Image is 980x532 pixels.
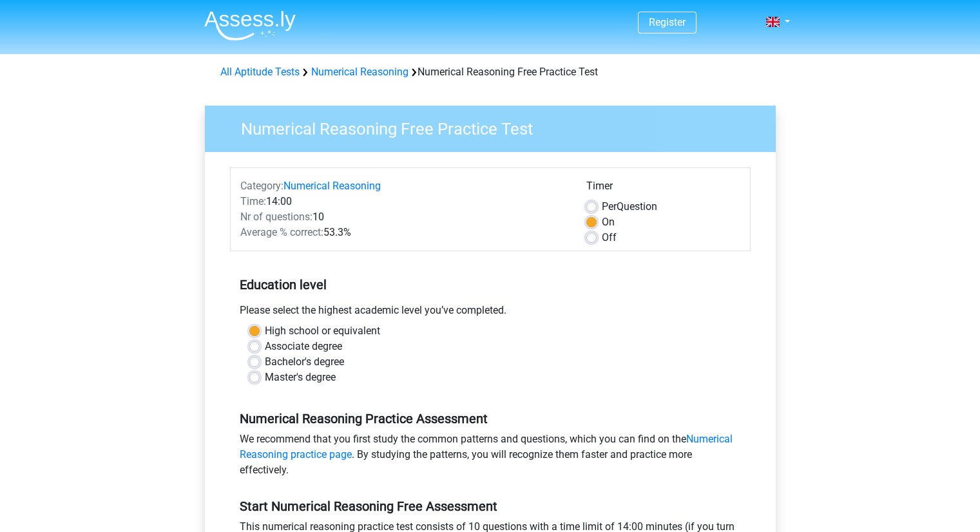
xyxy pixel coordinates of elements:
[602,214,615,230] label: On
[231,194,577,209] div: 14:00
[602,199,657,214] label: Question
[240,499,741,514] h5: Start Numerical Reasoning Free Assessment
[230,432,751,483] div: We recommend that you first study the common patterns and questions, which you can find on the . ...
[231,225,577,240] div: 53.3%
[265,339,342,354] label: Associate degree
[265,354,344,370] label: Bachelor's degree
[226,114,766,139] h3: Numerical Reasoning Free Practice Test
[265,370,336,385] label: Master's degree
[230,303,751,323] div: Please select the highest academic level you’ve completed.
[311,66,408,78] a: Numerical Reasoning
[204,10,296,41] img: Assessly
[240,195,266,207] span: Time:
[602,230,617,245] label: Off
[602,200,617,213] span: Per
[231,209,577,225] div: 10
[283,180,381,192] a: Numerical Reasoning
[586,178,740,199] div: Timer
[220,66,300,78] a: All Aptitude Tests
[265,323,380,339] label: High school or equivalent
[240,226,323,238] span: Average % correct:
[240,272,741,298] h5: Education level
[240,180,283,192] span: Category:
[215,64,765,80] div: Numerical Reasoning Free Practice Test
[240,211,312,223] span: Nr of questions:
[649,16,686,28] a: Register
[240,411,741,426] h5: Numerical Reasoning Practice Assessment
